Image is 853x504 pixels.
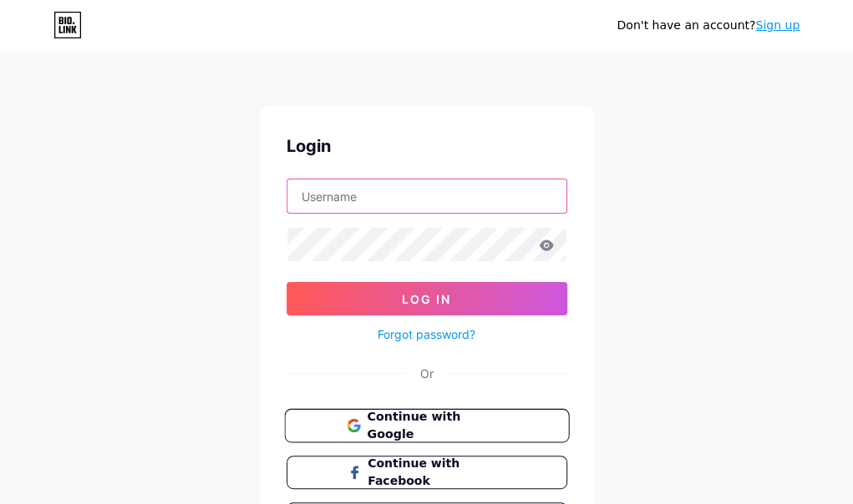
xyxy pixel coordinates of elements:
div: Don't have an account? [617,17,800,34]
input: Username [287,179,566,213]
span: Continue with Facebook [368,455,505,490]
button: Continue with Google [284,409,569,443]
div: Or [420,365,434,382]
a: Sign up [755,18,800,32]
button: Continue with Facebook [287,456,567,489]
a: Continue with Google [287,409,567,442]
span: Continue with Google [367,408,506,444]
a: Forgot password? [378,325,475,343]
div: Login [287,134,567,159]
button: Log In [287,282,567,315]
span: Log In [402,292,451,306]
